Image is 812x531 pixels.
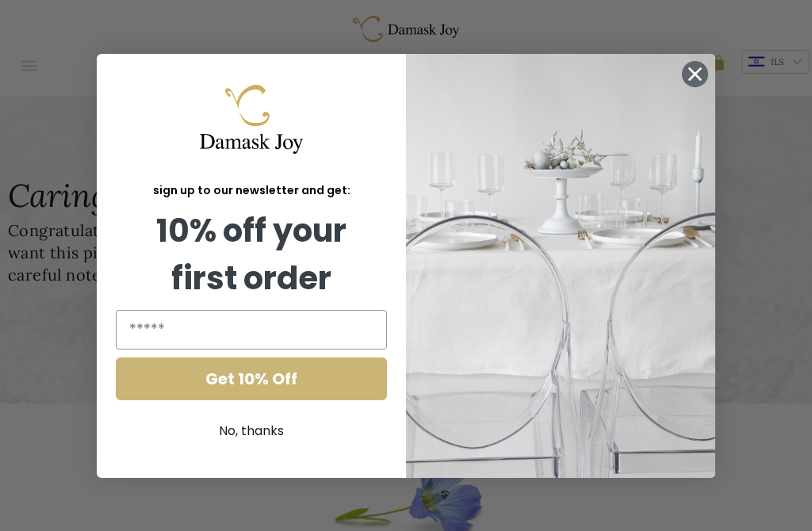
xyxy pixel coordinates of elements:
[171,256,331,300] span: first order
[406,54,715,478] img: 64aa21c3-71a2-41d6-a6cd-849b875fa15f.jpeg
[116,310,387,350] input: Email
[200,85,303,153] img: 7e271293-9ca4-4d99-a8e3-618dd999c0b3.png
[116,357,387,400] button: Get 10% Off
[156,208,347,253] span: 10% off your
[153,182,350,198] span: sign up to our newsletter and get:
[681,60,709,88] button: Close dialog
[116,416,387,446] button: No, thanks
